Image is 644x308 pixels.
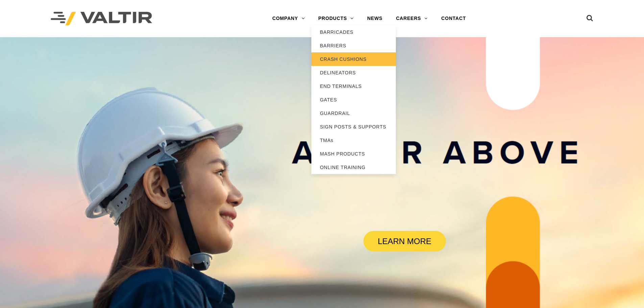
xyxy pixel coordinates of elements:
a: DELINEATORS [311,66,396,79]
img: Valtir [51,12,152,26]
a: PRODUCTS [311,12,360,25]
a: GATES [311,93,396,106]
a: BARRIERS [311,39,396,52]
a: CRASH CUSHIONS [311,52,396,66]
a: END TERMINALS [311,79,396,93]
a: SIGN POSTS & SUPPORTS [311,120,396,134]
a: COMPANY [265,12,311,25]
a: MASH PRODUCTS [311,147,396,161]
a: LEARN MORE [363,231,446,252]
a: ONLINE TRAINING [311,161,396,174]
a: BARRICADES [311,25,396,39]
a: NEWS [360,12,389,25]
a: CONTACT [434,12,473,25]
a: GUARDRAIL [311,106,396,120]
a: CAREERS [389,12,434,25]
a: TMAs [311,134,396,147]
